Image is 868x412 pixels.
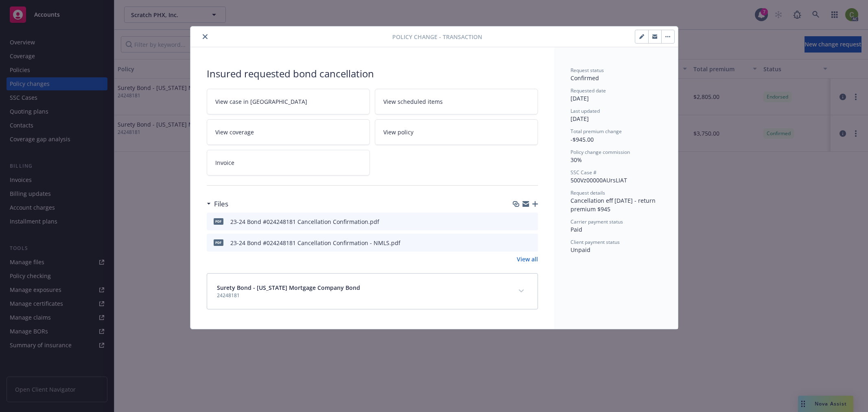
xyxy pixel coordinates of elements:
div: 23-24 Bond #024248181 Cancellation Confirmation - NMLS.pdf [230,239,400,247]
a: View policy [375,119,538,145]
h3: Files [214,199,228,209]
a: Invoice [207,150,370,175]
span: Policy change - Transaction [392,33,482,41]
span: Last updated [571,107,600,114]
div: Surety Bond - [US_STATE] Mortgage Company Bond24248181expand content [207,274,538,309]
span: Surety Bond - [US_STATE] Mortgage Company Bond [217,283,360,292]
span: 30% [571,156,582,164]
span: Invoice [215,158,234,167]
span: 500Vz00000AUrsLIAT [571,176,627,184]
span: -$945.00 [571,136,594,143]
button: preview file [527,217,535,226]
div: Insured requested bond cancellation [207,67,538,81]
span: Client payment status [571,239,620,245]
span: [DATE] [571,94,589,102]
span: Carrier payment status [571,218,623,225]
a: View coverage [207,119,370,145]
span: Request status [571,67,604,74]
span: 24248181 [217,292,360,299]
span: Total premium change [571,128,622,135]
span: View policy [383,128,413,136]
span: View case in [GEOGRAPHIC_DATA] [215,97,307,106]
div: Files [207,199,228,209]
span: Requested date [571,87,606,94]
span: Unpaid [571,246,590,254]
span: Policy change commission [571,149,630,156]
span: Confirmed [571,74,599,82]
a: View scheduled items [375,89,538,114]
span: Request details [571,189,605,196]
a: View all [517,255,538,263]
button: download file [514,239,521,247]
span: Paid [571,226,582,233]
span: View scheduled items [383,97,443,106]
div: 23-24 Bond #024248181 Cancellation Confirmation.pdf [230,217,379,226]
span: View coverage [215,128,254,136]
button: close [200,32,210,42]
span: SSC Case # [571,169,597,176]
span: pdf [214,218,223,224]
button: preview file [527,239,535,247]
button: expand content [515,285,528,298]
span: [DATE] [571,115,589,123]
span: Cancellation eff [DATE] - return premium $945 [571,197,657,213]
button: download file [514,217,521,226]
a: View case in [GEOGRAPHIC_DATA] [207,89,370,114]
span: pdf [214,239,223,245]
